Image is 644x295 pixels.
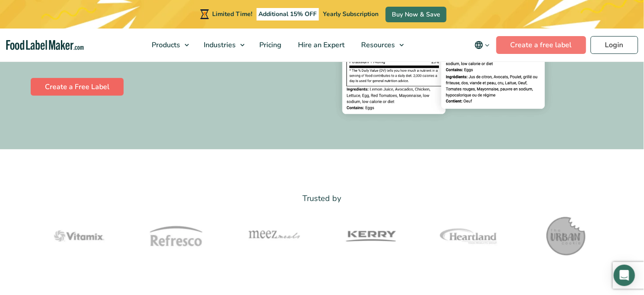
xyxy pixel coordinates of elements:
a: Buy Now & Save [386,7,447,22]
span: Limited Time! [213,10,253,18]
a: Create a free label [496,36,586,54]
span: Yearly Subscription [323,10,378,18]
a: Create a Free Label [31,78,124,96]
div: Open Intercom Messenger [614,265,635,286]
a: Resources [353,29,408,61]
a: Pricing [251,29,288,61]
span: Industries [201,40,237,50]
span: Pricing [257,40,282,50]
a: Login [591,36,638,54]
a: Industries [196,29,249,61]
span: Products [149,40,181,50]
span: Resources [358,40,396,50]
a: Hire an Expert [290,29,351,61]
span: Hire an Expert [295,40,346,50]
span: Additional 15% OFF [257,8,319,20]
p: Trusted by [31,192,613,205]
a: Products [144,29,193,61]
